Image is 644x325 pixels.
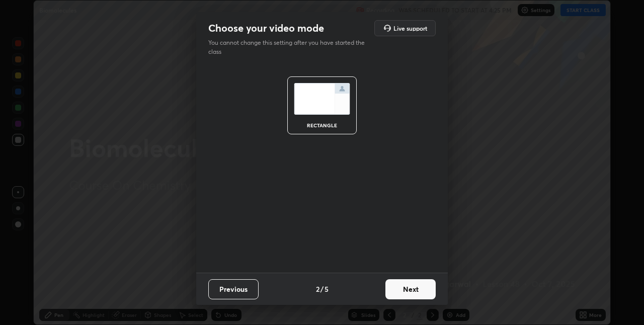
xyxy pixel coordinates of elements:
img: normalScreenIcon.ae25ed63.svg [294,83,350,115]
h4: 2 [316,284,319,294]
h2: Choose your video mode [208,22,324,35]
h4: 5 [325,284,329,294]
p: You cannot change this setting after you have started the class [208,38,371,56]
h4: / [320,284,324,294]
button: Previous [208,279,259,299]
h5: Live support [393,25,427,31]
div: rectangle [302,123,342,128]
button: Next [385,279,436,299]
